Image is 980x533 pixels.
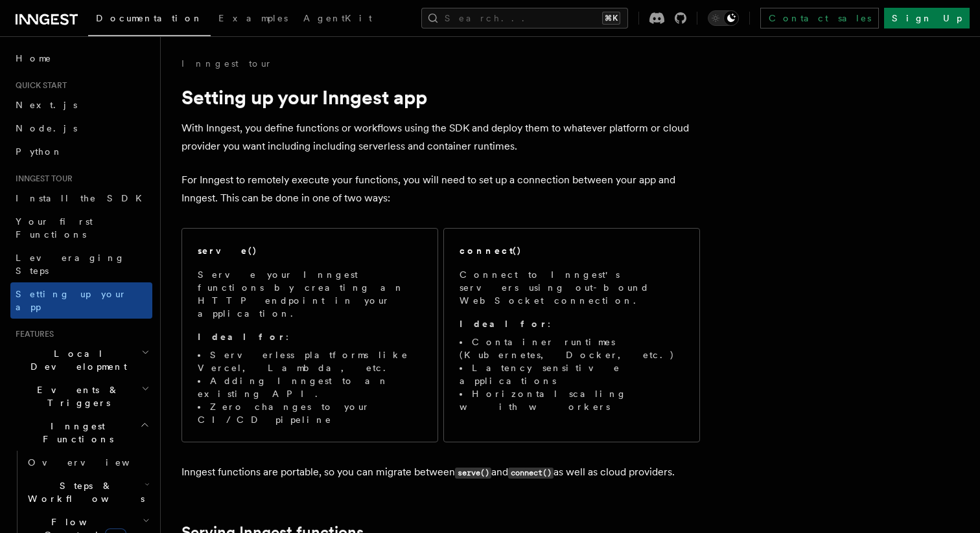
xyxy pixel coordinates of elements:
[16,100,77,110] span: Next.js
[211,4,296,35] a: Examples
[16,289,127,312] span: Setting up your app
[16,123,77,133] span: Node.js
[708,10,739,26] button: Toggle dark mode
[296,4,380,35] a: AgentKit
[10,47,152,70] a: Home
[460,361,684,387] li: Latency sensitive applications
[16,216,93,240] span: Your first Functions
[96,13,203,23] span: Documentation
[460,317,684,330] p: :
[10,347,141,373] span: Local Development
[23,474,152,510] button: Steps & Workflows
[16,193,150,203] span: Install the SDK
[460,319,548,329] strong: Ideal for
[10,187,152,210] a: Install the SDK
[181,119,700,155] p: With Inngest, you define functions or workflows using the SDK and deploy them to whatever platfor...
[198,244,257,257] h2: serve()
[10,140,152,163] a: Python
[16,146,63,157] span: Python
[455,468,491,479] code: serve()
[303,13,372,23] span: AgentKit
[88,4,211,36] a: Documentation
[460,335,684,361] li: Container runtimes (Kubernetes, Docker, etc.)
[10,80,67,91] span: Quick start
[460,268,684,307] p: Connect to Inngest's servers using out-bound WebSocket connection.
[443,228,700,442] a: connect()Connect to Inngest's servers using out-bound WebSocket connection.Ideal for:Container ru...
[198,400,422,426] li: Zero changes to your CI/CD pipeline
[181,57,272,70] a: Inngest tour
[198,330,422,343] p: :
[10,414,152,451] button: Inngest Functions
[198,348,422,374] li: Serverless platforms like Vercel, Lambda, etc.
[760,8,879,28] a: Contact sales
[460,387,684,413] li: Horizontal scaling with workers
[602,12,620,25] kbd: ⌘K
[181,171,700,207] p: For Inngest to remotely execute your functions, you will need to set up a connection between your...
[181,85,700,109] h1: Setting up your Inngest app
[198,332,286,342] strong: Ideal for
[10,174,73,184] span: Inngest tour
[198,268,422,320] p: Serve your Inngest functions by creating an HTTP endpoint in your application.
[508,468,554,479] code: connect()
[10,342,152,378] button: Local Development
[884,8,970,28] a: Sign Up
[181,228,438,442] a: serve()Serve your Inngest functions by creating an HTTP endpoint in your application.Ideal for:Se...
[16,52,52,65] span: Home
[28,457,161,468] span: Overview
[23,451,152,474] a: Overview
[181,463,700,482] p: Inngest functions are portable, so you can migrate between and as well as cloud providers.
[10,117,152,140] a: Node.js
[10,383,141,409] span: Events & Triggers
[10,246,152,282] a: Leveraging Steps
[10,420,140,446] span: Inngest Functions
[10,378,152,414] button: Events & Triggers
[10,282,152,319] a: Setting up your app
[218,13,288,23] span: Examples
[460,244,522,257] h2: connect()
[10,93,152,117] a: Next.js
[10,329,54,339] span: Features
[198,374,422,400] li: Adding Inngest to an existing API.
[23,479,145,505] span: Steps & Workflows
[16,253,125,276] span: Leveraging Steps
[10,210,152,246] a: Your first Functions
[421,8,628,28] button: Search...⌘K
